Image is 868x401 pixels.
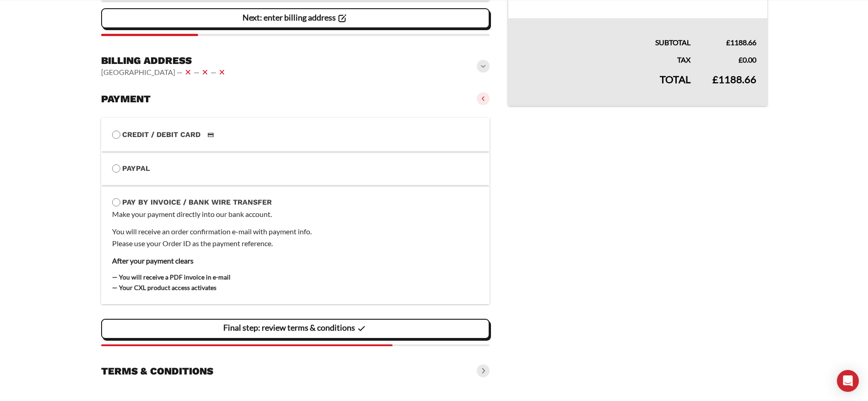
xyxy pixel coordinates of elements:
[101,365,213,378] h3: Terms & conditions
[112,163,479,174] label: PayPal
[712,73,718,85] span: £
[112,208,479,220] p: Make your payment directly into our bank account.
[739,55,756,64] bdi: 0.00
[101,93,151,106] h3: Payment
[101,8,490,28] vaadin-button: Next: enter billing address
[112,198,120,206] input: Pay by Invoice / Bank Wire Transfer
[112,129,479,141] label: Credit / Debit Card
[712,73,756,85] bdi: 1188.66
[101,54,227,67] h3: Billing address
[112,226,479,249] p: You will receive an order confirmation e-mail with payment info. Please use your Order ID as the ...
[112,273,231,281] strong: — You will receive a PDF invoice in e-mail
[112,284,216,291] strong: — Your CXL product access activates
[726,38,756,47] bdi: 1188.66
[726,38,730,47] span: £
[508,48,701,66] th: Tax
[739,55,743,64] span: £
[101,319,490,339] vaadin-button: Final step: review terms & conditions
[508,66,701,106] th: Total
[508,18,701,48] th: Subtotal
[837,370,859,392] div: Open Intercom Messenger
[101,67,227,78] vaadin-horizontal-layout: [GEOGRAPHIC_DATA] — — —
[112,256,194,265] strong: After your payment clears
[112,196,479,208] label: Pay by Invoice / Bank Wire Transfer
[202,129,219,140] img: Credit / Debit Card
[112,131,120,139] input: Credit / Debit CardCredit / Debit Card
[112,164,120,173] input: PayPal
